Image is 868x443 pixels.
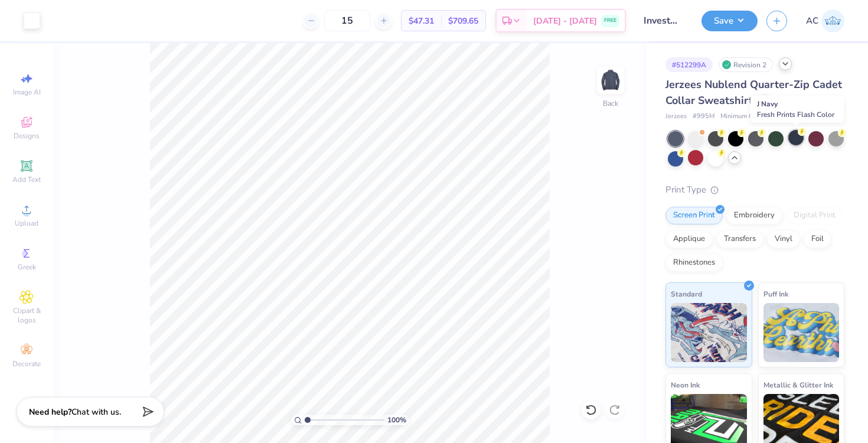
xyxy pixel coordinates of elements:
a: AC [806,9,844,32]
div: Foil [804,230,831,248]
img: Back [599,69,622,92]
span: Decorate [12,359,41,369]
div: Vinyl [767,230,800,248]
img: Standard [671,303,747,362]
span: Minimum Order: 12 + [720,112,779,122]
span: Neon Ink [671,379,700,391]
span: Standard [671,288,702,300]
div: Revision 2 [719,57,773,72]
span: Clipart & logos [6,306,47,325]
span: Metallic & Glitter Ink [763,379,833,391]
div: Digital Print [786,207,843,224]
span: Jerzees [665,112,687,122]
span: Add Text [12,175,41,184]
strong: Need help? [29,406,71,418]
span: Jerzees Nublend Quarter-Zip Cadet Collar Sweatshirt [665,77,842,108]
input: Untitled Design [635,9,693,32]
span: Fresh Prints Flash Color [757,110,834,119]
span: $47.31 [409,15,434,27]
div: Screen Print [665,207,723,224]
span: Designs [14,131,40,141]
div: Embroidery [726,207,782,224]
div: Print Type [665,183,844,197]
div: J Navy [750,96,844,123]
div: Rhinestones [665,254,723,272]
span: [DATE] - [DATE] [533,15,597,27]
div: Transfers [716,230,763,248]
div: Applique [665,230,713,248]
span: 100 % [387,415,406,425]
img: Alina Cote [821,9,844,32]
span: $709.65 [448,15,478,27]
span: FREE [604,17,616,25]
input: – – [324,10,370,31]
span: Chat with us. [71,406,121,418]
img: Puff Ink [763,303,840,362]
div: Back [603,98,618,109]
span: Upload [15,219,38,228]
span: Image AI [13,87,41,97]
span: Greek [18,262,36,272]
span: AC [806,14,818,28]
span: # 995M [693,112,714,122]
span: Puff Ink [763,288,788,300]
div: # 512299A [665,57,713,72]
button: Save [701,11,758,31]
